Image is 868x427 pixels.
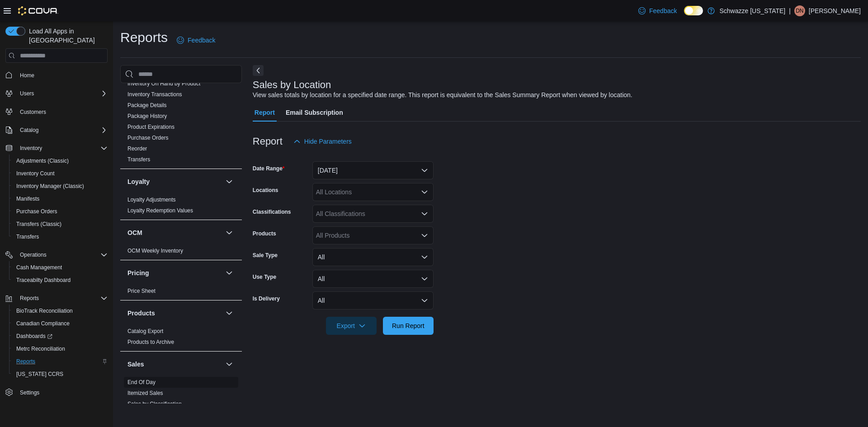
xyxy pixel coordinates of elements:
span: Home [16,69,108,80]
span: Adjustments (Classic) [16,157,69,164]
span: Catalog [20,127,38,134]
a: End Of Day [127,379,156,385]
button: Reports [2,292,111,305]
span: Purchase Orders [13,206,108,217]
button: Catalog [2,124,111,136]
a: [US_STATE] CCRS [13,369,67,380]
span: Users [16,88,108,99]
button: Cash Management [9,261,111,274]
span: Sales by Classification [127,400,182,408]
a: Manifests [13,193,43,204]
div: Pricing [120,286,242,300]
span: Transfers [127,156,150,163]
button: Catalog [16,125,42,136]
h3: Sales by Location [253,80,331,90]
h3: Pricing [127,268,149,277]
button: Transfers [9,230,111,243]
button: Loyalty [127,177,222,186]
span: Inventory Count [13,168,108,179]
span: Dashboards [16,333,52,340]
button: Inventory Count [9,167,111,180]
span: Operations [20,251,47,258]
a: Home [16,70,38,81]
span: Transfers [16,233,39,240]
a: Transfers (Classic) [13,219,65,230]
span: Inventory Manager (Classic) [16,183,84,190]
span: Reports [16,358,35,365]
a: Package History [127,113,167,119]
span: Washington CCRS [13,369,108,380]
a: Transfers [13,231,42,242]
nav: Complex example [5,65,108,422]
button: Reports [16,293,42,304]
button: Users [2,87,111,100]
button: Metrc Reconciliation [9,343,111,355]
a: Price Sheet [127,288,156,294]
a: Catalog Export [127,328,163,334]
a: Feedback [173,31,219,49]
span: Catalog [16,125,108,136]
span: Export [331,317,371,335]
a: BioTrack Reconciliation [13,305,76,316]
p: | [789,5,791,16]
button: Transfers (Classic) [9,218,111,230]
a: Purchase Orders [13,206,61,217]
a: Product Expirations [127,124,175,130]
span: Package Details [127,102,167,109]
button: Manifests [9,192,111,205]
h3: OCM [127,228,142,237]
span: Customers [20,108,46,116]
button: All [312,270,434,288]
label: Sale Type [253,252,278,259]
button: Loyalty [224,176,235,187]
button: Home [2,68,111,81]
h3: Report [253,136,283,147]
button: Adjustments (Classic) [9,155,111,167]
button: Open list of options [421,188,428,196]
span: Transfers (Classic) [16,221,61,228]
label: Use Type [253,273,276,281]
a: Products to Archive [127,339,174,345]
a: Inventory Count [13,168,58,179]
span: Inventory Transactions [127,91,182,98]
button: Sales [127,360,222,369]
a: Dashboards [9,330,111,343]
button: BioTrack Reconciliation [9,305,111,317]
span: Home [20,72,34,79]
div: View sales totals by location for a specified date range. This report is equivalent to the Sales ... [253,90,632,100]
span: Email Subscription [286,103,343,122]
a: Loyalty Adjustments [127,197,176,203]
label: Is Delivery [253,295,280,302]
button: OCM [127,228,222,237]
span: Adjustments (Classic) [13,155,108,166]
span: Reports [13,356,108,367]
span: Settings [16,387,108,398]
p: Schwazze [US_STATE] [719,5,785,16]
button: Sales [224,359,235,370]
button: Open list of options [421,210,428,217]
span: Reports [16,293,108,304]
button: Open list of options [421,232,428,239]
a: Purchase Orders [127,135,169,141]
button: Inventory [2,142,111,155]
button: Reports [9,355,111,368]
span: Purchase Orders [127,134,169,141]
a: Inventory On Hand by Product [127,80,200,87]
a: Cash Management [13,262,66,273]
button: [DATE] [312,161,434,179]
label: Products [253,230,276,237]
button: Traceabilty Dashboard [9,274,111,286]
span: Cash Management [16,264,62,271]
span: Inventory Manager (Classic) [13,181,108,192]
span: Manifests [13,193,108,204]
button: Inventory [16,143,46,154]
span: Reorder [127,145,147,152]
span: Canadian Compliance [16,320,70,327]
a: Dashboards [13,331,56,342]
button: Customers [2,105,111,118]
div: Loyalty [120,194,242,220]
button: Products [224,308,235,319]
a: Feedback [635,2,680,20]
div: Desiree N Quintana [794,5,805,16]
span: Cash Management [13,262,108,273]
